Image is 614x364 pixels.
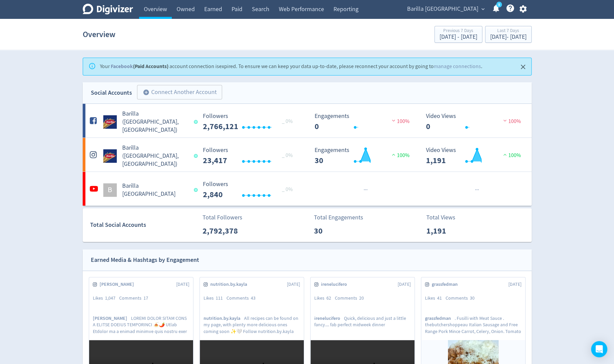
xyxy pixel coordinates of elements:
[103,183,117,197] div: B
[83,172,532,206] a: BBarilla [GEOGRAPHIC_DATA] Followers --- _ 0% Followers 2,840 ······
[83,104,532,138] a: Barilla (AU, NZ) undefinedBarilla ([GEOGRAPHIC_DATA], [GEOGRAPHIC_DATA]) Followers --- _ 0% Follo...
[425,295,446,302] div: Likes
[100,281,138,288] span: [PERSON_NAME]
[326,295,331,301] span: 62
[432,281,461,288] span: grassfedman
[470,295,475,301] span: 30
[93,315,131,322] span: [PERSON_NAME]
[439,34,477,40] div: [DATE] - [DATE]
[478,186,479,194] span: ·
[390,118,409,125] span: 100%
[90,220,198,230] div: Total Social Accounts
[103,115,117,129] img: Barilla (AU, NZ) undefined
[365,186,366,194] span: ·
[122,110,188,134] h5: Barilla ([GEOGRAPHIC_DATA], [GEOGRAPHIC_DATA])
[119,295,152,302] div: Comments
[405,4,486,14] button: Barilla [GEOGRAPHIC_DATA]
[111,63,133,70] a: Facebook
[490,34,527,40] div: [DATE] - [DATE]
[314,315,411,334] p: Quick, delicious and just a little fancy.... fab perfect midweek dinner
[496,2,502,7] a: 5
[83,24,115,45] h1: Overview
[476,186,478,194] span: ·
[591,341,607,357] div: Open Intercom Messenger
[508,281,522,288] span: [DATE]
[194,120,200,124] span: Data last synced: 28 Sep 2025, 10:01pm (AEST)
[93,315,189,334] p: LOREMI DOLOR SITAM CONS A ELITSE DOEIUS TEMPORINCI 🍝🌶️ Utlab Etdolor ma a enimad minimve quis nos...
[434,26,482,43] button: Previous 7 Days[DATE] - [DATE]
[446,295,478,302] div: Comments
[103,149,117,163] img: Barilla (AU, NZ) undefined
[122,182,188,198] h5: Barilla [GEOGRAPHIC_DATA]
[359,295,364,301] span: 20
[502,118,508,123] img: negative-performance.svg
[93,295,119,302] div: Likes
[314,295,335,302] div: Likes
[390,118,397,123] img: negative-performance.svg
[203,213,242,222] p: Total Followers
[517,61,529,72] button: Close
[426,225,465,237] p: 1,191
[398,281,411,288] span: [DATE]
[423,147,524,165] svg: Video Views 1,191
[485,26,532,43] button: Last 7 Days[DATE]- [DATE]
[423,113,524,131] svg: Video Views 0
[204,315,244,322] span: nutrition.by.kayla
[194,188,200,192] span: Data last synced: 29 Sep 2025, 10:01am (AEST)
[475,186,476,194] span: ·
[335,295,368,302] div: Comments
[390,152,397,157] img: positive-performance.svg
[91,88,132,98] div: Social Accounts
[321,281,351,288] span: irenelucifero
[100,60,482,73] div: Your account connection is expired . To ensure we can keep your data up-to-date, please reconnect...
[204,295,226,302] div: Likes
[199,181,301,199] svg: Followers ---
[311,113,412,131] svg: Engagements 0
[143,295,148,301] span: 17
[226,295,259,302] div: Comments
[210,281,251,288] span: nutrition.by.kayla
[122,144,188,168] h5: Barilla ([GEOGRAPHIC_DATA], [GEOGRAPHIC_DATA])
[364,186,365,194] span: ·
[437,295,442,301] span: 41
[132,86,222,100] a: Connect Another Account
[366,186,368,194] span: ·
[143,89,150,96] span: add_circle
[490,28,527,34] div: Last 7 Days
[203,225,241,237] p: 2,792,378
[111,63,168,70] strong: (Paid Accounts)
[314,213,363,222] p: Total Engagements
[314,315,344,322] span: irenelucifero
[425,315,455,322] span: grassfedman
[204,315,300,334] p: All recipes can be found on my page, with plenty more delicious ones coming soon ✨🤍 Follow nutrit...
[314,225,353,237] p: 30
[176,281,189,288] span: [DATE]
[426,213,465,222] p: Total Views
[502,152,521,159] span: 100%
[216,295,223,301] span: 111
[199,113,301,131] svg: Followers ---
[105,295,115,301] span: 1,047
[137,85,222,100] button: Connect Another Account
[498,2,500,7] text: 5
[502,118,521,125] span: 100%
[480,6,486,12] span: expand_more
[83,138,532,172] a: Barilla (AU, NZ) undefinedBarilla ([GEOGRAPHIC_DATA], [GEOGRAPHIC_DATA]) Followers --- _ 0% Follo...
[287,281,300,288] span: [DATE]
[407,4,478,14] span: Barilla [GEOGRAPHIC_DATA]
[390,152,409,159] span: 100%
[199,147,301,165] svg: Followers ---
[91,255,199,265] div: Earned Media & Hashtags by Engagement
[251,295,256,301] span: 43
[282,118,293,125] span: _ 0%
[282,152,293,159] span: _ 0%
[434,63,481,70] a: manage connections
[194,154,200,158] span: Data last synced: 28 Sep 2025, 10:01pm (AEST)
[311,147,412,165] svg: Engagements 30
[425,315,522,334] p: . Fusilli with Meat Sauce . thebutchershoppeau Italian Sausage and Free Range Pork Mince Carrot, ...
[439,28,477,34] div: Previous 7 Days
[502,152,508,157] img: positive-performance.svg
[282,186,293,193] span: _ 0%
